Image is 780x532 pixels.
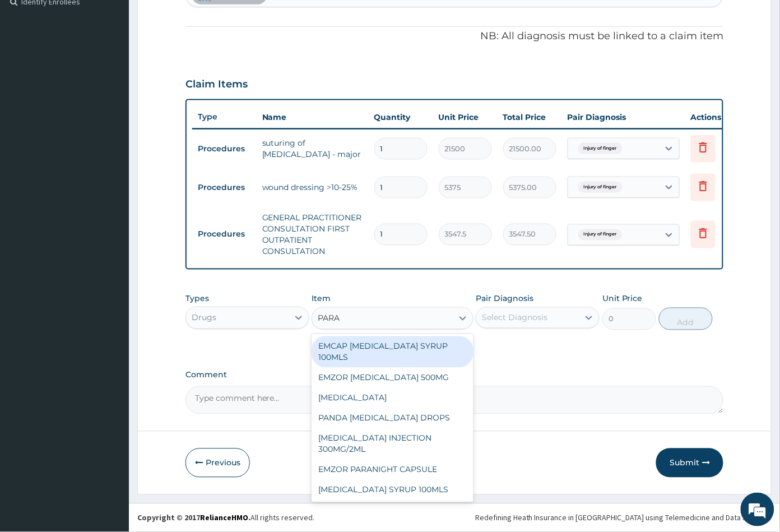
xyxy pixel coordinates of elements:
td: Procedures [192,138,257,159]
td: suturing of [MEDICAL_DATA] - major [257,132,369,165]
label: Item [312,293,331,304]
p: NB: All diagnosis must be linked to a claim item [185,29,724,44]
td: Procedures [192,177,257,198]
span: Injury of finger [578,182,623,193]
div: [MEDICAL_DATA] [312,388,473,408]
td: Procedures [192,224,257,245]
th: Quantity [369,106,433,128]
div: Redefining Heath Insurance in [GEOGRAPHIC_DATA] using Telemedicine and Data Science! [475,512,772,524]
label: Unit Price [602,293,643,304]
div: PANDA [MEDICAL_DATA] DROPS [312,408,473,428]
div: Minimize live chat window [184,6,211,33]
div: EMCAP [MEDICAL_DATA] SYRUP 100MLS [312,336,473,368]
button: Previous [185,448,250,478]
div: [MEDICAL_DATA] SYRUP 100MLS [312,480,473,500]
td: wound dressing >10-25% [257,176,369,198]
label: Pair Diagnosis [476,293,533,304]
strong: Copyright © 2017 . [137,513,250,523]
th: Type [192,107,257,127]
div: Drugs [192,312,216,323]
th: Unit Price [433,106,498,128]
button: Submit [656,448,723,478]
div: Chat with us now [58,63,188,77]
th: Name [257,106,369,128]
th: Total Price [498,106,562,128]
div: EMZOR [MEDICAL_DATA] 500MG [312,368,473,388]
span: We're online! [65,141,155,255]
th: Actions [685,106,741,128]
button: Add [659,308,713,330]
div: [MEDICAL_DATA] INJECTION 300MG/2ML [312,428,473,460]
th: Pair Diagnosis [562,106,685,128]
a: RelianceHMO [200,513,248,523]
img: d_794563401_company_1708531726252_794563401 [21,56,45,84]
label: Comment [185,371,724,380]
span: Injury of finger [578,143,623,154]
span: Injury of finger [578,229,623,240]
div: EMZOR PARANIGHT CAPSULE [312,460,473,480]
td: GENERAL PRACTITIONER CONSULTATION FIRST OUTPATIENT CONSULTATION [257,207,369,263]
footer: All rights reserved. [129,503,780,532]
textarea: Type your message and hit 'Enter' [6,306,213,345]
div: Select Diagnosis [482,312,547,323]
h3: Claim Items [185,78,248,91]
label: Types [185,294,209,304]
